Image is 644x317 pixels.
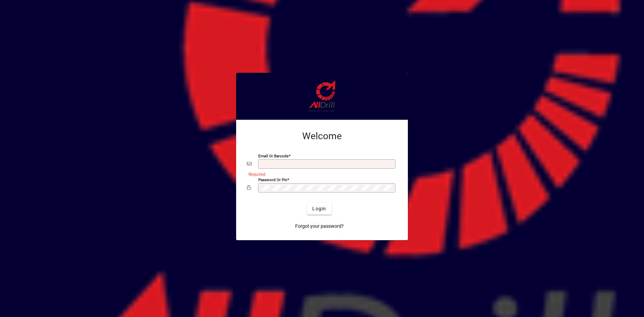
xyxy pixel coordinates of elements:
[312,205,326,212] span: Login
[247,130,397,142] h2: Welcome
[258,177,287,182] mat-label: Password or Pin
[258,154,288,158] mat-label: Email or Barcode
[292,220,346,232] a: Forgot your password?
[295,223,344,230] span: Forgot your password?
[307,203,331,215] button: Login
[249,170,392,177] mat-error: Required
